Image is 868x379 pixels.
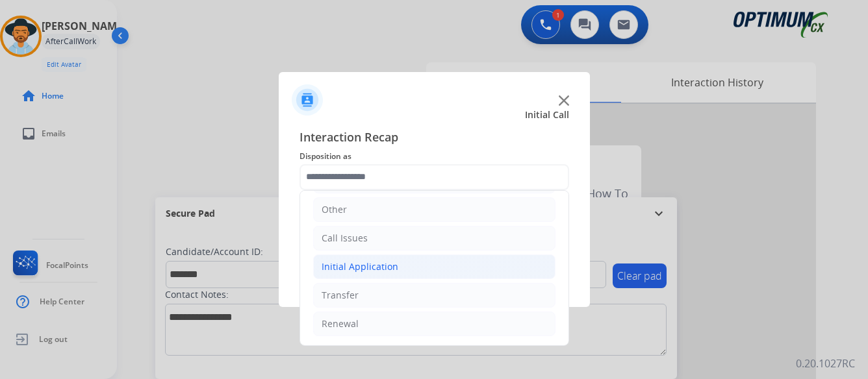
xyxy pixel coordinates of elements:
[796,356,855,371] p: 0.20.1027RC
[300,149,569,164] span: Disposition as
[292,84,323,116] img: contactIcon
[322,260,398,273] div: Initial Application
[525,108,569,121] span: Initial Call
[322,232,368,245] div: Call Issues
[322,203,347,216] div: Other
[322,317,359,330] div: Renewal
[300,128,569,149] span: Interaction Recap
[322,289,359,302] div: Transfer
